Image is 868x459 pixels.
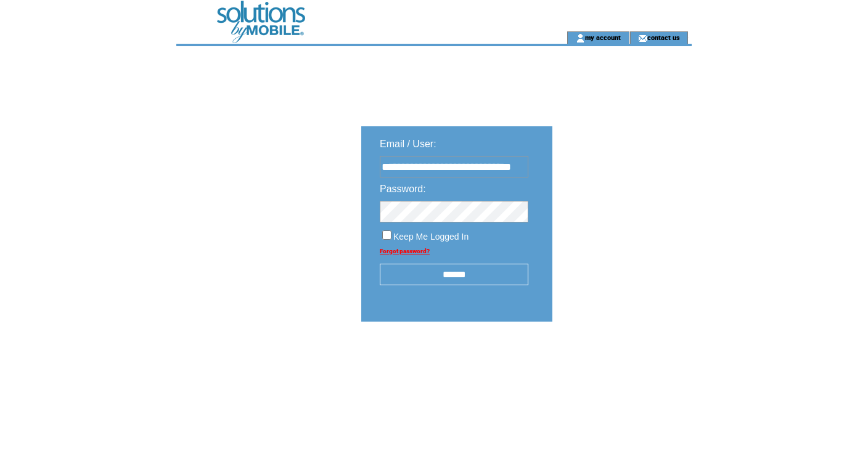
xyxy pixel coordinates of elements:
[638,33,647,43] img: contact_us_icon.gif;jsessionid=422E2A1C5118782B1E18540F0B4DF779
[576,33,585,43] img: account_icon.gif;jsessionid=422E2A1C5118782B1E18540F0B4DF779
[647,33,680,41] a: contact us
[588,352,650,368] img: transparent.png;jsessionid=422E2A1C5118782B1E18540F0B4DF779
[380,139,436,149] span: Email / User:
[585,33,621,41] a: my account
[380,184,426,194] span: Password:
[380,248,430,254] a: Forgot password?
[393,232,469,242] span: Keep Me Logged In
